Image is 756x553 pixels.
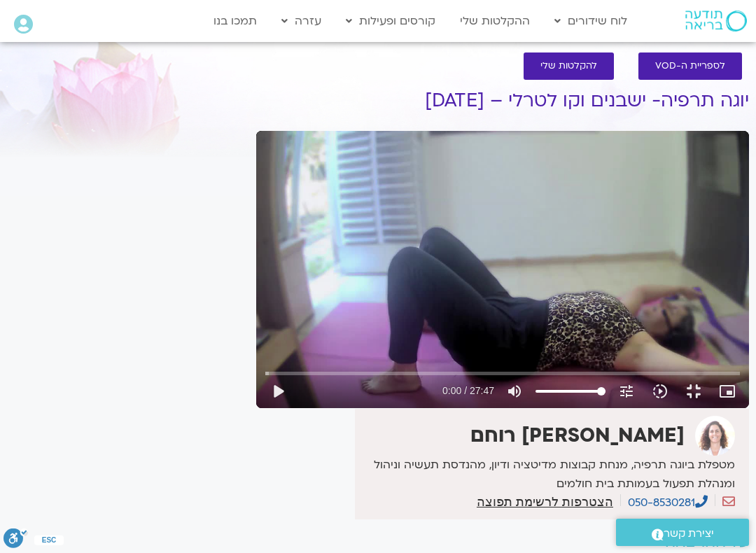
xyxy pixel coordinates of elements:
a: ההקלטות שלי [453,8,537,34]
a: לספריית ה-VOD [638,52,742,80]
img: אורנה סמלסון רוחם [695,416,735,456]
a: יצירת קשר [616,519,749,546]
a: 050-8530281 [628,495,708,510]
img: תודעה בריאה [685,10,747,31]
h2: על ההרצאה [256,533,749,551]
span: לספריית ה-VOD [655,61,725,71]
a: תמכו בנו [206,8,264,34]
h1: יוגה תרפיה- ישבנים וקו לטרלי – [DATE] [256,90,749,111]
a: לוח שידורים [547,8,634,34]
a: להקלטות שלי [524,52,614,80]
a: הצטרפות לרשימת תפוצה [477,496,613,508]
p: מטפלת ביוגה תרפיה, מנחת קבוצות מדיטציה ודיון, מהנדסת תעשיה וניהול ומנהלת תפעול בעמותת בית חולמים [358,456,735,493]
strong: [PERSON_NAME] רוחם [470,422,685,449]
span: יצירת קשר [664,524,714,543]
a: עזרה [274,8,328,34]
a: קורסים ופעילות [339,8,442,34]
span: להקלטות שלי [540,61,597,71]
